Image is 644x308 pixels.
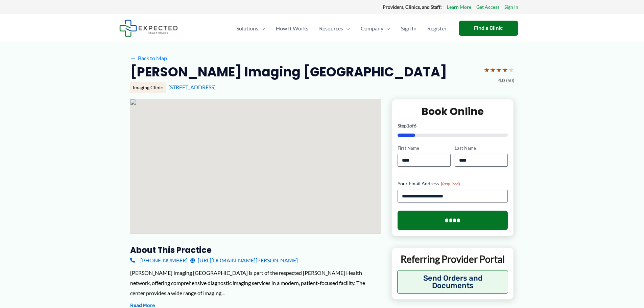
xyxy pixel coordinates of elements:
[231,17,270,40] a: SolutionsMenu Toggle
[355,17,396,40] a: CompanyMenu Toggle
[398,180,508,187] label: Your Email Address
[398,145,451,151] label: First Name
[343,17,350,40] span: Menu Toggle
[476,3,499,11] a: Get Access
[130,82,166,93] div: Imaging Clinic
[383,17,390,40] span: Menu Toggle
[498,76,505,85] span: 4.0
[276,17,308,40] span: How It Works
[502,64,508,76] span: ★
[484,64,490,76] span: ★
[319,17,343,40] span: Resources
[398,105,508,118] h2: Book Online
[130,255,188,265] a: [PHONE_NUMBER]
[190,255,298,265] a: [URL][DOMAIN_NAME][PERSON_NAME]
[397,253,508,265] p: Referring Provider Portal
[414,123,416,128] span: 6
[506,76,514,85] span: (60)
[397,270,508,294] button: Send Orders and Documents
[407,123,409,128] span: 1
[130,268,381,298] div: [PERSON_NAME] Imaging [GEOGRAPHIC_DATA] is part of the respected [PERSON_NAME] Health network, of...
[441,181,460,186] span: (Required)
[447,3,471,11] a: Learn More
[459,21,518,36] a: Find a Clinic
[270,17,314,40] a: How It Works
[508,64,514,76] span: ★
[396,17,422,40] a: Sign In
[130,55,137,61] span: ←
[401,17,416,40] span: Sign In
[361,17,383,40] span: Company
[258,17,265,40] span: Menu Toggle
[398,123,508,128] p: Step of
[130,245,381,255] h3: About this practice
[168,84,216,90] a: [STREET_ADDRESS]
[383,4,442,10] strong: Providers, Clinics, and Staff:
[231,17,452,40] nav: Primary Site Navigation
[427,17,447,40] span: Register
[119,20,178,37] img: Expected Healthcare Logo - side, dark font, small
[490,64,496,76] span: ★
[504,3,518,11] a: Sign In
[422,17,452,40] a: Register
[314,17,355,40] a: ResourcesMenu Toggle
[455,145,508,151] label: Last Name
[496,64,502,76] span: ★
[236,17,258,40] span: Solutions
[130,64,447,80] h2: [PERSON_NAME] Imaging [GEOGRAPHIC_DATA]
[130,53,167,63] a: ←Back to Map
